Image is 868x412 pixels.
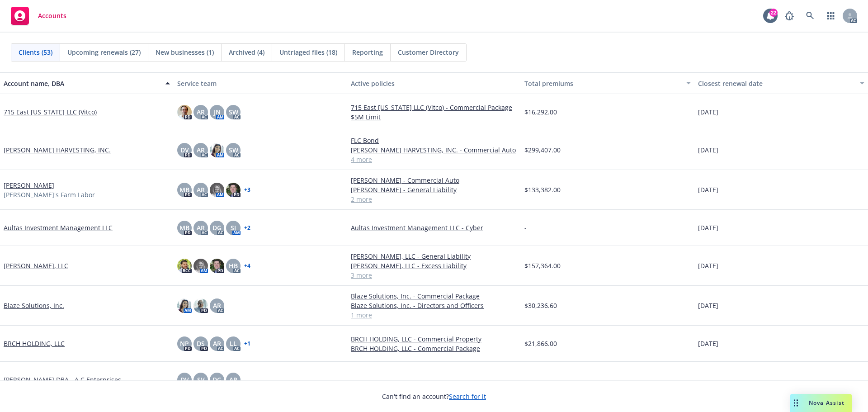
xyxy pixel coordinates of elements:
span: SW [229,145,238,155]
span: JN [214,107,221,117]
img: photo [226,183,241,197]
a: Blaze Solutions, Inc. - Commercial Package [351,291,517,301]
span: MB [179,223,189,232]
span: Archived (4) [229,47,264,57]
div: Account name, DBA [4,79,160,88]
span: AR [197,223,205,232]
span: Customer Directory [398,47,459,57]
button: Nova Assist [790,394,852,412]
span: [DATE] [698,223,718,232]
a: Switch app [822,7,840,25]
span: AR [213,301,221,310]
a: Blaze Solutions, Inc. - Directors and Officers [351,301,517,310]
a: [PERSON_NAME] DBA - A C Enterprises [4,375,121,384]
span: $30,236.60 [524,301,557,310]
span: Nova Assist [809,399,844,407]
span: Accounts [38,12,66,19]
span: [DATE] [698,301,718,310]
span: AR [197,145,205,155]
span: SJ [231,223,236,232]
span: AR [197,185,205,194]
span: - [698,375,700,384]
a: Accounts [7,3,70,28]
a: 3 more [351,270,517,280]
span: NP [180,339,189,348]
span: Upcoming renewals (27) [67,47,141,57]
span: HB [229,261,238,270]
a: 1 more [351,310,517,320]
a: [PERSON_NAME], LLC - Excess Liability [351,261,517,270]
span: DG [212,375,222,384]
span: Untriaged files (18) [279,47,337,57]
span: $133,382.00 [524,185,561,194]
div: 22 [769,9,778,17]
span: AR [197,107,205,117]
a: + 2 [244,225,250,231]
a: [PERSON_NAME] - Commercial Auto [351,175,517,185]
span: [DATE] [698,185,718,194]
a: [PERSON_NAME], LLC [4,261,68,270]
img: photo [210,143,224,157]
img: photo [177,259,192,273]
button: Service team [174,72,347,94]
span: Reporting [352,47,383,57]
a: BRCH HOLDING, LLC [4,339,65,348]
div: Service team [177,79,344,88]
a: Aultas Investment Management LLC - Cyber [351,223,517,232]
button: Closest renewal date [694,72,868,94]
a: Blaze Solutions, Inc. [4,301,64,310]
span: DV [180,375,189,384]
a: + 3 [244,187,250,193]
a: + 1 [244,341,250,346]
a: 4 more [351,155,517,164]
span: Clients (53) [19,47,52,57]
span: AR [213,339,221,348]
span: DS [197,339,205,348]
a: BRCH HOLDING, LLC - Commercial Package [351,344,517,353]
span: - [524,375,527,384]
a: 715 East [US_STATE] LLC (Vitco) - Commercial Package [351,103,517,112]
a: [PERSON_NAME] - General Liability [351,185,517,194]
a: [PERSON_NAME] HARVESTING, INC. - Commercial Auto [351,145,517,155]
span: [DATE] [698,339,718,348]
span: - [524,223,527,232]
span: $157,364.00 [524,261,561,270]
div: Closest renewal date [698,79,854,88]
span: [DATE] [698,107,718,117]
span: [PERSON_NAME]'s Farm Labor [4,190,95,199]
button: Active policies [347,72,521,94]
span: SW [229,107,238,117]
span: $21,866.00 [524,339,557,348]
img: photo [177,105,192,119]
a: Search [801,7,819,25]
img: photo [193,259,208,273]
a: BRCH HOLDING, LLC - Commercial Property [351,334,517,344]
span: [DATE] [698,145,718,155]
a: $5M Limit [351,112,517,122]
a: Aultas Investment Management LLC [4,223,113,232]
a: [PERSON_NAME], LLC - General Liability [351,251,517,261]
img: photo [193,298,208,313]
span: [DATE] [698,261,718,270]
span: MB [179,185,189,194]
span: DG [212,223,222,232]
a: [PERSON_NAME] HARVESTING, INC. [4,145,111,155]
a: [PERSON_NAME] [4,180,54,190]
a: FLC Bond [351,136,517,145]
img: photo [210,183,224,197]
div: Active policies [351,79,517,88]
a: Search for it [449,392,486,401]
span: SV [197,375,205,384]
span: - [351,375,353,384]
img: photo [177,298,192,313]
div: Drag to move [790,394,802,412]
span: New businesses (1) [156,47,214,57]
span: AR [229,375,237,384]
span: DV [180,145,189,155]
a: 715 East [US_STATE] LLC (Vitco) [4,107,97,117]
